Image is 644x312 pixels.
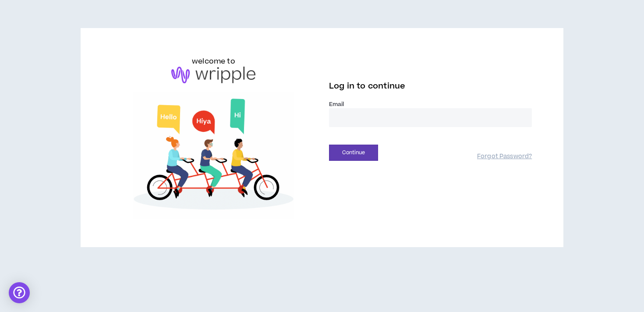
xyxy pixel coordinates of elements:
[477,152,532,161] a: Forgot Password?
[329,100,532,108] label: Email
[192,56,235,67] h6: welcome to
[112,92,315,220] img: Welcome to Wripple
[9,282,30,303] div: Open Intercom Messenger
[329,145,378,161] button: Continue
[171,67,255,83] img: logo-brand.png
[329,81,405,92] span: Log in to continue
